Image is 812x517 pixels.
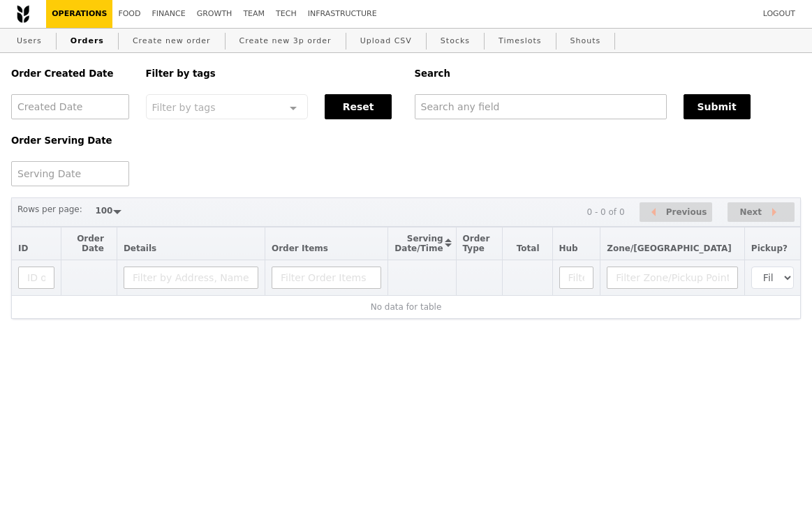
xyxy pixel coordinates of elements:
[127,29,216,54] a: Create new order
[152,100,216,113] span: Filter by tags
[234,29,337,54] a: Create new 3p order
[728,202,795,223] button: Next
[11,29,47,54] a: Users
[18,243,28,253] span: ID
[124,243,156,253] span: Details
[415,94,667,119] input: Search any field
[565,29,607,54] a: Shouts
[607,267,738,289] input: Filter Zone/Pickup Point
[559,267,594,289] input: Filter Hub
[11,161,129,186] input: Serving Date
[640,202,712,223] button: Previous
[559,243,578,253] span: Hub
[586,207,624,217] div: 0 - 0 of 0
[325,94,392,119] button: Reset
[272,243,328,253] span: Order Items
[355,29,418,54] a: Upload CSV
[11,135,129,146] h5: Order Serving Date
[17,5,29,23] img: Grain logo
[18,302,794,312] div: No data for table
[739,204,762,220] span: Next
[666,204,707,220] span: Previous
[272,267,381,289] input: Filter Order Items
[493,29,547,54] a: Timeslots
[65,29,110,54] a: Orders
[11,94,129,119] input: Created Date
[17,202,82,216] label: Rows per page:
[18,267,54,289] input: ID or Salesperson name
[146,68,398,79] h5: Filter by tags
[11,68,129,79] h5: Order Created Date
[435,29,475,54] a: Stocks
[463,234,490,253] span: Order Type
[124,267,258,289] input: Filter by Address, Name, Email, Mobile
[415,68,802,79] h5: Search
[607,243,732,253] span: Zone/[GEOGRAPHIC_DATA]
[684,94,751,119] button: Submit
[751,243,788,253] span: Pickup?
